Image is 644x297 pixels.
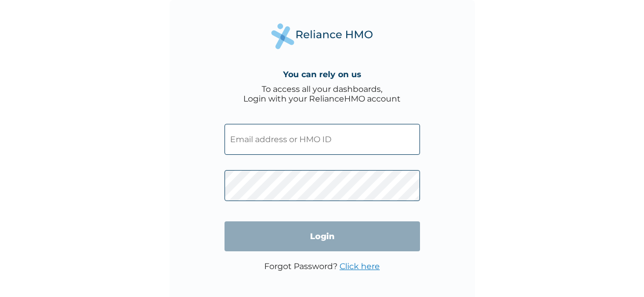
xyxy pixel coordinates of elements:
[225,124,420,155] input: Email address or HMO ID
[340,261,380,271] a: Click here
[243,84,401,104] div: To access all your dashboards, Login with your RelianceHMO account
[271,23,373,49] img: Reliance Health's Logo
[264,261,380,271] p: Forgot Password?
[283,70,361,79] h4: You can rely on us
[225,221,420,251] input: Login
